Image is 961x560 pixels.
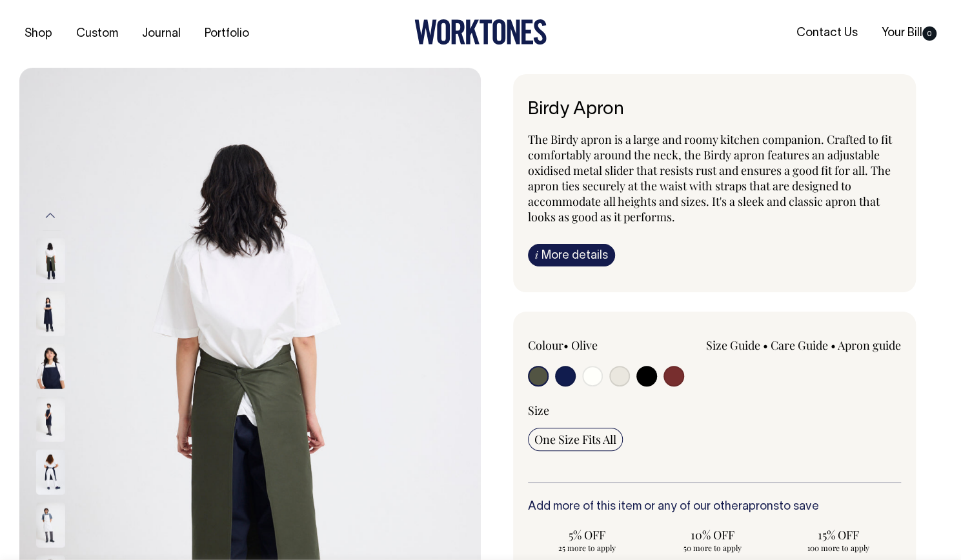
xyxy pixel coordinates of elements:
span: One Size Fits All [534,432,616,447]
span: • [831,337,836,353]
span: 100 more to apply [785,543,891,553]
a: Shop [19,23,57,45]
div: Colour [528,337,677,353]
h6: Birdy Apron [528,100,902,120]
span: 15% OFF [785,527,891,543]
input: One Size Fits All [528,428,623,451]
div: Size [528,403,902,418]
img: dark-navy [36,290,65,335]
img: off-white [36,502,65,547]
span: • [563,337,569,353]
img: dark-navy [36,396,65,441]
a: Apron guide [838,337,901,353]
label: Olive [571,337,598,353]
a: Care Guide [771,337,828,353]
img: olive [36,237,65,283]
img: dark-navy [36,449,65,494]
span: 50 more to apply [660,543,765,553]
a: iMore details [528,244,615,266]
span: 5% OFF [534,527,640,543]
a: aprons [742,501,779,512]
span: The Birdy apron is a large and roomy kitchen companion. Crafted to fit comfortably around the nec... [528,132,892,225]
img: dark-navy [36,343,65,388]
span: • [763,337,768,353]
input: 10% OFF 50 more to apply [653,523,771,557]
span: i [535,248,538,261]
span: 0 [922,26,936,41]
span: 10% OFF [660,527,765,543]
a: Your Bill0 [876,23,942,44]
span: 25 more to apply [534,543,640,553]
a: Size Guide [706,337,760,353]
h6: Add more of this item or any of our other to save [528,501,902,514]
input: 5% OFF 25 more to apply [528,523,646,557]
a: Custom [71,23,123,45]
button: Previous [41,201,60,230]
input: 15% OFF 100 more to apply [779,523,897,557]
a: Contact Us [791,23,863,44]
a: Journal [137,23,186,45]
a: Portfolio [199,23,254,45]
